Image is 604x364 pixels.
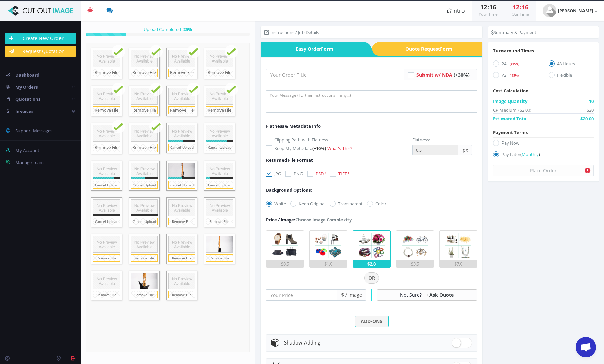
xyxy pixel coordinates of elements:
span: TIFF ! [338,171,349,177]
label: 72H [493,72,538,81]
div: $2.0 [353,260,390,267]
a: Cancel Upload [131,218,158,225]
span: Manage Team [15,159,44,165]
span: Monthly [522,151,539,157]
img: 2.png [313,231,343,260]
small: Your Time [479,11,498,17]
label: JPG [266,170,281,177]
img: 3.png [357,231,387,260]
div: $7.0 [440,260,477,267]
a: Remove File [206,254,233,262]
i: Form [440,46,452,52]
img: 4.png [400,231,430,260]
li: Summary & Payment [491,29,536,36]
a: Remove File [93,69,120,77]
a: (Monthly) [520,151,540,157]
i: Form [321,46,333,52]
a: Remove File [168,106,195,115]
div: $0.5 [266,260,304,267]
span: OR [364,272,379,284]
a: Remove File [206,69,233,77]
span: Flatness & Metadata Info [266,123,321,129]
label: Pay Now [493,139,594,149]
input: Your Price [266,289,337,301]
div: Background Options: [266,187,312,193]
a: Cancel Upload [206,144,233,151]
span: CP Medium: ($2.00) [493,107,531,113]
img: Cut Out Image [5,6,76,16]
span: Image Quantity [493,98,527,105]
a: Remove File [206,218,233,225]
span: Dashboard [15,72,39,78]
a: What's This? [327,145,352,151]
a: Cancel Upload [93,218,120,225]
div: $3.5 [396,260,434,267]
span: Shadow Adding [284,339,320,346]
small: Our Time [512,11,529,17]
span: $20 [587,107,594,113]
span: Returned File Format [266,157,313,163]
label: Flexible [549,72,594,81]
span: 16 [489,3,496,11]
label: Keep My Metadata - [266,145,407,152]
span: My Account [15,147,39,153]
a: [PERSON_NAME] [536,1,604,21]
span: Estimated Total [493,115,528,122]
span: Quotations [15,96,40,102]
a: Intro [440,1,472,21]
a: Remove File [206,106,233,115]
span: 12 [513,3,519,11]
span: (-15%) [510,73,519,78]
li: Instructions / Job Details [264,29,319,36]
span: Quote Request [380,42,483,56]
span: Turnaround Times [493,48,534,54]
div: Choose Image Complexity [266,216,352,223]
span: Cost Calculation [493,88,529,94]
a: Remove File [131,291,158,298]
a: Remove File [131,254,158,262]
div: Upload Completed: [86,26,250,33]
a: Remove File [93,144,120,152]
img: 5.png [443,231,473,260]
span: Easy Order [261,42,363,56]
span: : [519,3,522,11]
a: Cancel Upload [206,181,233,189]
label: Flatness: [412,136,430,143]
label: 48 Hours [549,60,594,69]
a: Cancel Upload [168,181,195,189]
label: Clipping Path with Flatness [266,136,407,143]
span: 10 [589,98,594,105]
label: Transparent [330,200,363,207]
strong: % [182,26,192,32]
input: Your Order Title [266,69,404,80]
span: My Orders [15,84,38,90]
a: Ask Quote [429,292,454,298]
label: 24H [493,60,538,69]
label: PNG [285,170,303,177]
a: Easy OrderForm [261,42,363,56]
strong: [PERSON_NAME] [558,8,593,14]
a: Öppna chatt [576,337,596,357]
a: (+15%) [510,60,519,67]
a: Cancel Upload [168,144,195,151]
span: Support Messages [15,128,52,134]
img: 1.png [270,231,300,260]
a: Remove File [131,106,158,115]
label: White [266,200,286,207]
span: PSD ! [316,171,326,177]
a: Remove File [168,218,195,225]
a: Remove File [168,254,195,262]
span: 25 [183,26,188,32]
a: Quote RequestForm [380,42,483,56]
span: 12 [480,3,487,11]
span: $ / Image [337,289,366,301]
a: Cancel Upload [93,181,120,189]
span: Not Sure? [400,292,422,298]
a: Cancel Upload [131,181,158,189]
span: (+10%) [312,145,326,151]
a: Create New Order [5,33,76,44]
span: Price / Image: [266,217,295,223]
a: Remove File [168,69,195,77]
span: Invoices [15,108,33,114]
img: user_default.jpg [543,4,556,17]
